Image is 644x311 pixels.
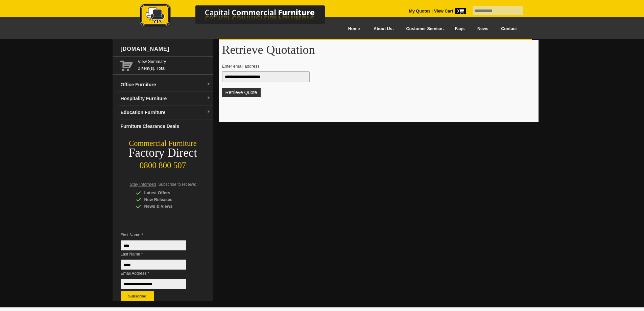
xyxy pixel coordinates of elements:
div: [DOMAIN_NAME] [118,39,213,59]
a: View Cart0 [433,9,466,14]
input: First Name * [121,240,186,250]
div: New Releases [136,196,200,203]
a: Customer Service [399,21,448,37]
span: Last Name * [121,251,196,258]
input: Last Name * [121,260,186,270]
a: About Us [366,21,399,37]
span: 0 [455,8,466,14]
a: Faqs [449,21,471,37]
a: News [471,21,495,37]
img: dropdown [207,110,211,114]
div: Latest Offers [136,190,200,196]
div: News & Views [136,203,200,210]
span: Stay Informed [130,182,156,187]
a: My Quotes [409,9,431,14]
input: Email Address * [121,279,186,289]
button: Retrieve Quote [222,88,261,97]
strong: View Cart [434,9,466,14]
a: Contact [495,21,523,37]
span: 0 item(s), Total: [138,58,211,71]
button: Subscribe [121,291,154,301]
a: Capital Commercial Furniture Logo [121,3,358,30]
div: 0800 800 507 [113,157,213,170]
img: dropdown [207,82,211,86]
a: View Summary [138,58,211,65]
img: Capital Commercial Furniture Logo [121,3,358,28]
span: First Name * [121,231,196,238]
a: Hospitality Furnituredropdown [118,92,213,106]
div: Commercial Furniture [113,139,213,148]
span: Email Address * [121,270,196,277]
a: Office Furnituredropdown [118,78,213,92]
span: Subscribe to receive: [158,182,196,187]
div: Factory Direct [113,148,213,158]
a: Education Furnituredropdown [118,106,213,119]
p: Enter email address [222,63,529,70]
h1: Retrieve Quotation [222,43,535,56]
img: dropdown [207,96,211,100]
a: Furniture Clearance Deals [118,119,213,133]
